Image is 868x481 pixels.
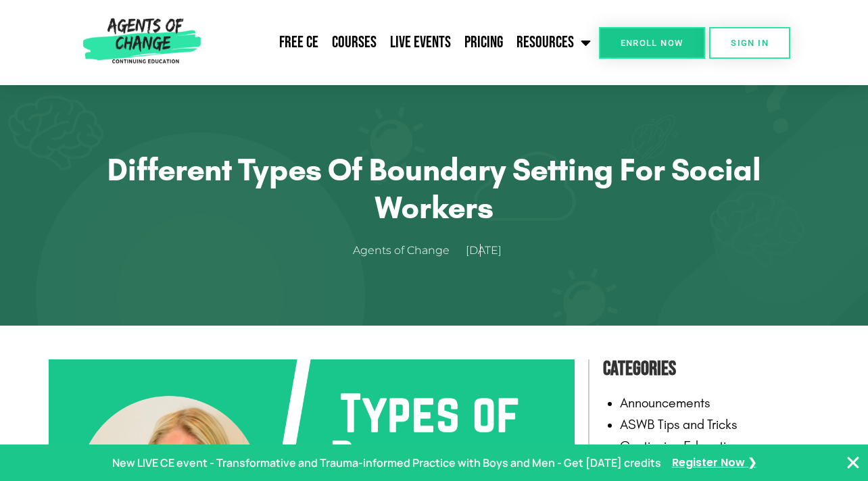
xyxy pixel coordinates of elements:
[731,39,769,47] span: SIGN IN
[272,26,325,59] a: Free CE
[353,241,463,261] a: Agents of Change
[206,26,598,59] nav: Menu
[466,244,502,257] time: [DATE]
[672,453,756,473] a: Register Now ❯
[458,26,510,59] a: Pricing
[383,26,458,59] a: Live Events
[620,416,738,432] a: ASWB Tips and Tricks
[510,26,598,59] a: Resources
[845,455,861,471] button: Close Banner
[621,39,683,47] span: Enroll Now
[603,353,819,385] h4: Categories
[620,395,710,411] a: Announcements
[325,26,383,59] a: Courses
[620,438,740,454] a: Continuing Education
[112,453,661,473] p: New LIVE CE event - Transformative and Trauma-informed Practice with Boys and Men - Get [DATE] cr...
[466,241,515,261] a: [DATE]
[599,27,705,59] a: Enroll Now
[82,151,786,227] h1: Different Types of Boundary Setting for Social Workers
[709,27,790,59] a: SIGN IN
[353,241,450,261] span: Agents of Change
